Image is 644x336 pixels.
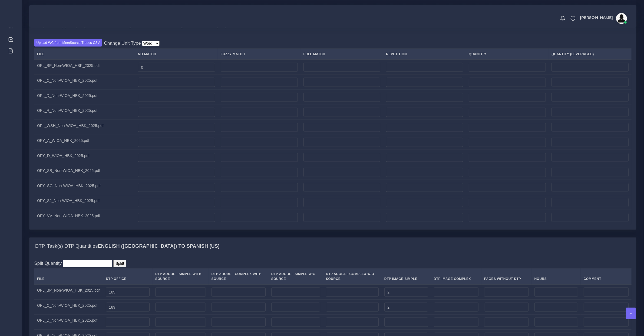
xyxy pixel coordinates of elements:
[34,269,103,285] th: File
[35,243,220,249] h4: DTP, Task(s) DTP Quantities
[98,243,220,249] b: English ([GEOGRAPHIC_DATA]) TO Spanish (US)
[34,165,135,180] td: OFY_SB_Non-WIOA_HBK_2025.pdf
[34,150,135,165] td: OFY_D_WIOA_HBK_2025.pdf
[218,49,300,60] th: Fuzzy Match
[34,210,135,225] td: OFY_VV_Non-WIOA_HBK_2025.pdf
[616,13,627,24] img: avatar
[323,269,382,285] th: DTP Adobe - Complex W/O Source
[113,260,126,267] input: Split!
[383,49,466,60] th: Repetition
[531,269,581,285] th: Hours
[34,180,135,195] td: OFY_SG_Non-WIOA_HBK_2025.pdf
[29,34,636,230] div: TTQA, Task(s) TTQA QuantitiesEnglish ([GEOGRAPHIC_DATA]) TO Spanish (US)
[209,269,268,285] th: DTP Adobe - Complex With Source
[34,60,135,75] td: OFL_BP_Non-WIOA_HBK_2025.pdf
[481,269,532,285] th: Pages Without DTP
[29,238,636,255] div: DTP, Task(s) DTP QuantitiesEnglish ([GEOGRAPHIC_DATA]) TO Spanish (US)
[34,75,135,90] td: OFL_C_Non-WIOA_HBK_2025.pdf
[34,120,135,135] td: OFL_WSH_Non-WIOA_HBK_2025.pdf
[34,90,135,105] td: OFL_D_Non-WIOA_HBK_2025.pdf
[34,105,135,120] td: OFL_R_Non-WIOA_HBK_2025.pdf
[34,260,62,267] label: Split Quantity
[381,269,431,285] th: DTP Image Simple
[34,195,135,210] td: OFY_SJ_Non-WIOA_HBK_2025.pdf
[577,13,629,24] a: [PERSON_NAME]avatar
[300,49,383,60] th: Full Match
[135,49,218,60] th: No Match
[581,269,631,285] th: Comment
[103,269,153,285] th: DTP Office
[104,40,141,47] label: Change Unit Type
[268,269,323,285] th: DTP Adobe - Simple W/O Source
[34,300,103,315] td: OFL_C_Non-WIOA_HBK_2025.pdf
[580,16,613,19] span: [PERSON_NAME]
[466,49,549,60] th: Quantity
[153,269,209,285] th: DTP Adobe - Simple With Source
[34,39,102,46] label: Upload WC from MemSource/Trados CSV
[34,49,135,60] th: File
[549,49,632,60] th: Quantity (Leveraged)
[34,135,135,150] td: OFY_A_WIOA_HBK_2025.pdf
[34,285,103,300] td: OFL_BP_Non-WIOA_HBK_2025.pdf
[431,269,481,285] th: DTP Image Complex
[34,315,103,330] td: OFL_D_Non-WIOA_HBK_2025.pdf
